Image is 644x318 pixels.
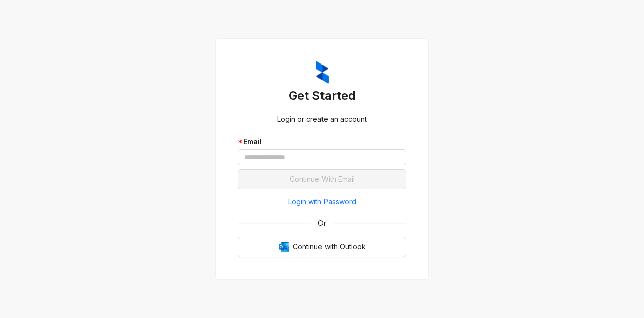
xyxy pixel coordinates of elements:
button: OutlookContinue with Outlook [238,237,406,257]
img: ZumaIcon [316,61,329,84]
span: Or [311,218,333,229]
h3: Get Started [238,88,406,104]
span: Continue with Outlook [293,241,366,252]
span: Login with Password [288,196,356,207]
div: Email [238,136,406,147]
img: Outlook [279,242,289,252]
div: Login or create an account [238,114,406,125]
button: Login with Password [238,194,406,210]
button: Continue With Email [238,169,406,189]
